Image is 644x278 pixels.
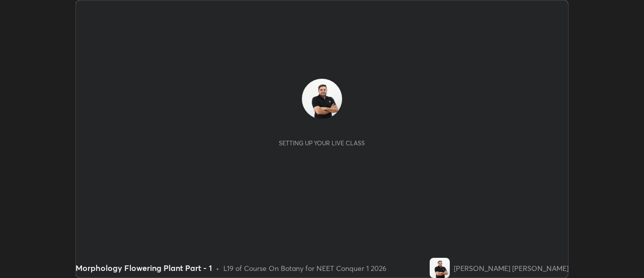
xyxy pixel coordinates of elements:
[216,263,219,273] div: •
[279,139,365,147] div: Setting up your live class
[454,263,569,273] div: [PERSON_NAME] [PERSON_NAME]
[302,79,342,119] img: 7e04d00cfadd4739aa7a1f1bbb06af02.jpg
[430,258,450,278] img: 7e04d00cfadd4739aa7a1f1bbb06af02.jpg
[75,262,212,274] div: Morphology Flowering Plant Part - 1
[223,263,386,273] div: L19 of Course On Botany for NEET Conquer 1 2026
